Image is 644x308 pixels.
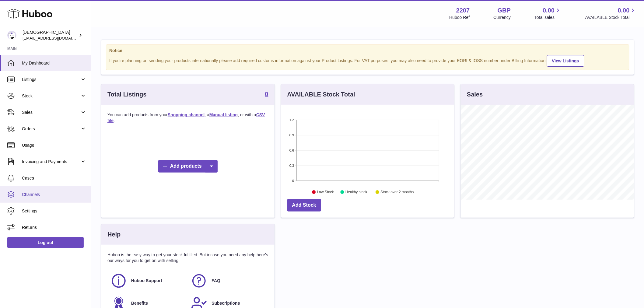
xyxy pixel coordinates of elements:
span: Subscriptions [212,300,240,306]
text: 0.6 [289,149,294,152]
span: [EMAIL_ADDRESS][DOMAIN_NAME] [23,36,89,40]
a: FAQ [191,273,265,289]
span: Benefits [131,300,148,306]
div: Currency [494,15,511,20]
span: Channels [22,192,86,198]
span: 0.00 [543,6,555,15]
span: AVAILABLE Stock Total [585,15,637,20]
span: 0.00 [618,6,630,15]
h3: Sales [467,90,483,99]
span: FAQ [212,278,220,284]
h3: AVAILABLE Stock Total [287,90,355,99]
span: Sales [22,110,80,115]
div: Huboo Ref [450,15,470,20]
a: Huboo Support [110,273,185,289]
img: internalAdmin-2207@internal.huboo.com [7,31,16,40]
a: Add products [158,160,218,173]
strong: 2207 [456,6,470,15]
span: Usage [22,142,86,148]
text: Stock over 2 months [380,190,414,194]
text: 0 [292,179,294,183]
text: Low Stock [317,190,334,194]
p: You can add products from your , a , or with a . [107,112,268,124]
span: Invoicing and Payments [22,159,80,165]
span: Total sales [534,15,562,20]
a: 0 [265,91,268,98]
a: Manual listing [209,112,238,117]
strong: 0 [265,91,268,97]
h3: Help [107,230,121,239]
span: Listings [22,77,80,82]
h3: Total Listings [107,90,147,99]
span: Settings [22,208,86,214]
span: Orders [22,126,80,132]
a: Log out [7,237,84,248]
div: [DEMOGRAPHIC_DATA] [23,30,77,41]
strong: Notice [109,48,626,54]
div: If you're planning on sending your products internationally please add required customs informati... [109,54,626,67]
text: 1.2 [289,118,294,122]
span: My Dashboard [22,60,86,66]
text: 0.3 [289,164,294,167]
a: Shopping channel [168,112,205,117]
a: View Listings [547,55,584,67]
p: Huboo is the easy way to get your stock fulfilled. But incase you need any help here's our ways f... [107,252,268,264]
span: Cases [22,175,86,181]
a: CSV file [107,112,265,123]
text: 0.9 [289,133,294,137]
text: Healthy stock [345,190,368,194]
span: Returns [22,225,86,230]
a: Add Stock [287,199,321,212]
a: 0.00 AVAILABLE Stock Total [585,6,637,20]
span: Stock [22,93,80,99]
a: 0.00 Total sales [534,6,562,20]
span: Huboo Support [131,278,162,284]
strong: GBP [498,6,511,15]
